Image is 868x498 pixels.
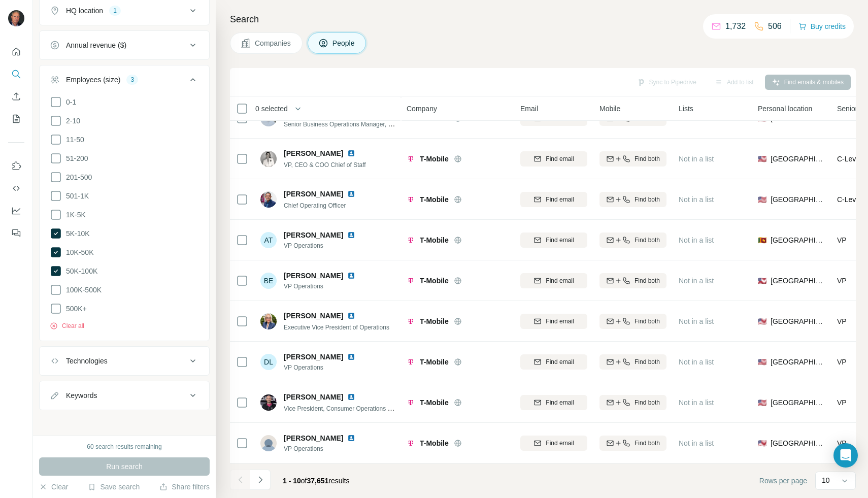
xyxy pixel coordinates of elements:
span: Find email [546,357,574,367]
div: Open Intercom Messenger [833,443,858,468]
span: Find both [635,154,660,163]
button: Find both [599,395,666,410]
img: Avatar [260,191,277,208]
div: Keywords [66,390,97,401]
span: Lists [679,104,693,114]
p: 1,732 [725,20,746,32]
span: Not in a list [679,358,714,366]
span: Not in a list [679,317,714,325]
div: 1 [109,6,121,15]
button: Find email [520,436,587,451]
img: Logo of T-Mobile [407,399,415,407]
span: [PERSON_NAME] [284,189,343,199]
button: Employees (size)3 [40,68,209,96]
span: [GEOGRAPHIC_DATA] [771,276,825,286]
span: 🇺🇸 [758,397,766,408]
button: Find both [599,273,666,288]
span: T-Mobile [420,438,449,448]
div: AT [260,232,277,248]
h4: Search [230,12,856,26]
p: 10 [822,475,830,485]
div: 60 search results remaining [87,442,161,451]
span: 2-10 [62,116,80,126]
img: Avatar [8,10,24,26]
span: Senior Business Operations Manager, Chief of Staff | Office of the Chief Strategy Officer [284,120,521,128]
span: T-Mobile [420,154,449,164]
span: 11-50 [62,135,84,145]
button: Find both [599,314,666,329]
span: Email [520,104,538,114]
div: 3 [126,75,138,84]
button: Find both [599,436,666,451]
span: 500K+ [62,304,87,314]
span: 1 - 10 [283,477,301,485]
span: [PERSON_NAME] [284,392,343,402]
span: 🇺🇸 [758,316,766,326]
button: Dashboard [8,202,24,220]
img: Avatar [260,313,277,329]
img: LinkedIn logo [347,312,355,320]
span: of [301,477,307,485]
span: [PERSON_NAME] [284,230,343,240]
span: C-Level [837,114,861,122]
span: 🇺🇸 [758,357,766,367]
button: Quick start [8,43,24,61]
img: LinkedIn logo [347,393,355,401]
span: Executive Vice President of Operations [284,324,389,331]
img: LinkedIn logo [347,434,355,442]
img: Avatar [260,435,277,451]
span: Mobile [599,104,620,114]
button: Use Surfe on LinkedIn [8,157,24,175]
button: Find both [599,233,666,248]
span: 50K-100K [62,266,97,276]
span: VP [837,236,847,244]
span: Not in a list [679,195,714,204]
span: results [283,477,350,485]
button: Find email [520,273,587,288]
span: Not in a list [679,114,714,122]
img: Avatar [260,394,277,411]
span: Find both [635,398,660,407]
span: Not in a list [679,439,714,447]
span: T-Mobile [420,194,449,205]
span: Vice President, Consumer Operations & Strategy [284,404,416,412]
button: Find email [520,395,587,410]
span: 0-1 [62,97,76,107]
span: VP Operations [284,241,368,250]
p: 506 [768,20,782,32]
img: Avatar [260,151,277,167]
button: Clear [39,482,68,492]
span: Personal location [758,104,812,114]
span: Find both [635,357,660,367]
button: Buy credits [798,19,846,34]
img: LinkedIn logo [347,149,355,157]
span: VP [837,439,847,447]
img: Logo of T-Mobile [407,195,415,204]
span: [GEOGRAPHIC_DATA] [771,357,825,367]
span: Find email [546,154,574,163]
span: 1K-5K [62,210,86,220]
span: Find email [546,236,574,245]
span: 5K-10K [62,228,90,239]
span: Rows per page [759,476,807,486]
span: Find both [635,317,660,326]
button: My lists [8,110,24,128]
div: DL [260,354,277,370]
span: VP [837,317,847,325]
button: Technologies [40,349,209,373]
span: [PERSON_NAME] [284,433,343,443]
span: T-Mobile [420,316,449,326]
span: VP, CEO & COO Chief of Staff [284,161,366,169]
span: [GEOGRAPHIC_DATA] [771,397,825,408]
span: 🇺🇸 [758,276,766,286]
span: 0 selected [255,104,288,114]
span: Not in a list [679,399,714,407]
span: 🇺🇸 [758,438,766,448]
span: 🇺🇸 [758,154,766,164]
span: Not in a list [679,236,714,244]
span: VP [837,399,847,407]
span: [GEOGRAPHIC_DATA] [771,316,825,326]
span: Find both [635,236,660,245]
button: Enrich CSV [8,87,24,106]
span: [GEOGRAPHIC_DATA] [771,235,825,245]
